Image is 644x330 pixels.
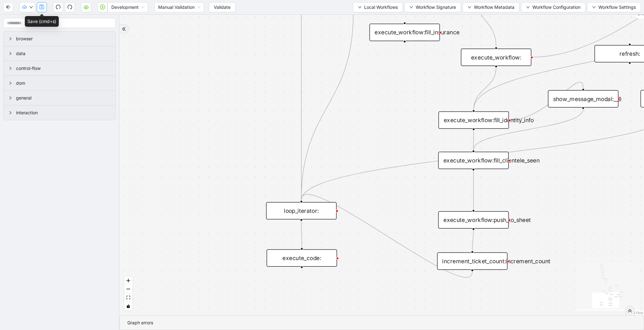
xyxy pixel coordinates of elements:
span: plus-circle [399,48,410,60]
span: plus-circle [296,274,308,285]
div: loop_iterator: [266,202,336,219]
button: zoom out [124,285,132,293]
div: interaction [3,105,115,120]
div: execute_workflow: [461,48,531,66]
g: Edge from increment_ticket_count:increment_count to loop_iterator: [301,194,472,277]
div: execute_workflow:fill_identity_info [438,111,509,129]
button: cloud-server [81,2,91,12]
span: plus-circle [624,70,636,81]
span: double-right [628,309,632,313]
button: cloud-uploaddown [19,2,35,12]
span: Validate [214,4,230,11]
span: interaction [16,109,110,116]
div: increment_ticket_count:increment_count [437,253,508,270]
div: dom [3,76,115,90]
g: Edge from execute_workflow:push_to_sheet__0 to loop_iterator: [301,13,353,200]
button: arrow-left [3,2,13,12]
button: toggle interactivity [124,302,132,310]
span: Workflow Metadata [474,4,514,11]
button: redo [65,2,75,12]
g: Edge from show_message_modal:__0 to execute_workflow:fill_clientele_seen [474,109,583,150]
span: redo [67,4,72,9]
span: right [8,37,12,41]
div: execute_workflow:push_to_sheet [438,211,509,229]
span: Workflow Settings [598,4,636,11]
span: down [592,5,596,9]
div: execute_workflow:fill_insurance [369,24,440,41]
div: execute_code: [267,249,337,267]
a: React Flow attribution [627,311,643,315]
div: execute_workflow:fill_clientele_seen [438,152,509,169]
button: Validate [209,2,236,12]
div: execute_code:plus-circle [267,249,337,267]
span: control-flow [16,65,110,72]
span: right [8,66,12,70]
span: undo [56,4,61,9]
div: control-flow [3,61,115,76]
div: show_message_modal:__0 [548,90,619,107]
button: downWorkflow Configuration [521,2,586,12]
div: Save (cmd+s) [25,16,59,27]
span: Manual Validation [158,3,200,12]
span: down [468,5,471,9]
g: Edge from execute_workflow:push_to_sheet to increment_ticket_count:increment_count [472,230,474,250]
g: Edge from execute_workflow:fill_identity_info to show_message_modal:__0 [511,82,583,120]
span: right [8,111,12,115]
span: save [39,4,44,9]
div: data [3,46,115,61]
span: right [8,81,12,85]
span: general [16,94,110,101]
button: play-circle [97,2,108,12]
span: cloud-upload [22,5,27,9]
button: downWorkflow Metadata [463,2,519,12]
span: down [409,5,413,9]
span: arrow-left [6,4,11,9]
span: down [526,5,530,9]
div: Graph errors [127,319,636,326]
button: downLocal Workflows [353,2,403,12]
div: browser [3,31,115,46]
span: browser [16,35,110,42]
span: double-right [122,27,126,31]
button: downWorkflow Signature [404,2,461,12]
button: zoom in [124,276,132,285]
span: Development [111,3,144,12]
div: general [3,91,115,105]
button: undo [53,2,63,12]
span: right [8,52,12,55]
span: Workflow Configuration [532,4,580,11]
button: fit view [124,293,132,302]
span: down [358,5,362,9]
span: down [29,5,33,9]
span: Local Workflows [364,4,398,11]
div: execute_workflow:fill_insuranceplus-circle [369,24,440,41]
span: right [8,96,12,100]
span: dom [16,80,110,87]
button: save [37,2,47,12]
span: data [16,50,110,57]
span: cloud-server [84,4,89,9]
span: Workflow Signature [416,4,456,11]
span: play-circle [100,4,105,9]
button: downWorkflow Settings [587,2,641,12]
